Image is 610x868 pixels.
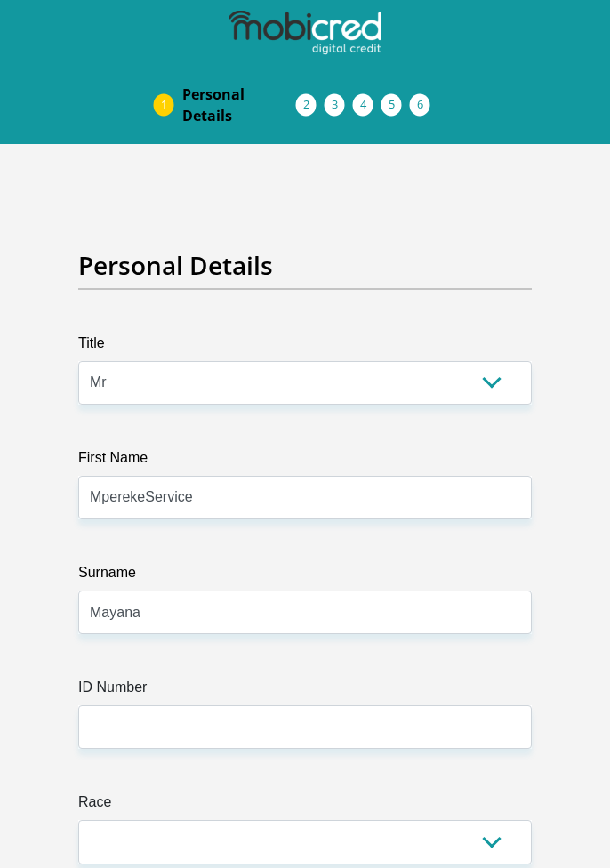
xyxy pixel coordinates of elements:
[168,76,310,133] a: PersonalDetails
[78,705,532,749] input: ID Number
[78,792,532,820] label: Race
[182,84,296,126] span: Personal Details
[78,333,532,361] label: Title
[78,447,532,476] label: First Name
[78,251,532,281] h2: Personal Details
[78,562,532,591] label: Surname
[229,11,381,55] img: mobicred logo
[78,476,532,519] input: First Name
[78,591,532,634] input: Surname
[78,677,532,705] label: ID Number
